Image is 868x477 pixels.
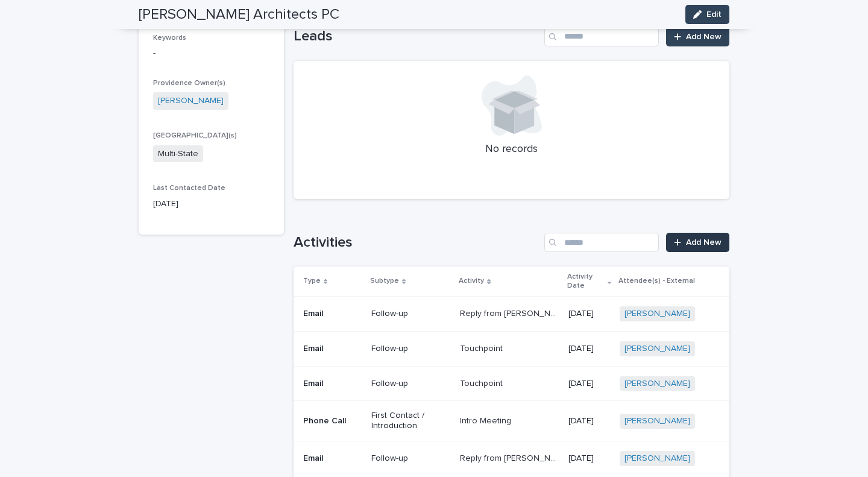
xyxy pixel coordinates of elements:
[153,80,225,87] span: Providence Owner(s)
[624,344,690,354] a: [PERSON_NAME]
[460,451,561,464] p: Reply from Tom - setting up virtual meeting.
[303,416,362,426] p: Phone Call
[303,274,321,288] p: Type
[153,34,186,42] span: Keywords
[294,441,729,476] tr: EmailFollow-upReply from [PERSON_NAME] - setting up virtual meeting.Reply from [PERSON_NAME] - se...
[294,234,539,251] h1: Activities
[371,309,451,319] p: Follow-up
[706,10,722,19] span: Edit
[568,416,610,426] p: [DATE]
[303,453,362,464] p: Email
[624,379,690,389] a: [PERSON_NAME]
[460,376,505,389] p: Touchpoint
[371,453,451,464] p: Follow-up
[568,379,610,389] p: [DATE]
[370,274,399,288] p: Subtype
[294,28,539,45] h1: Leads
[568,453,610,464] p: [DATE]
[460,414,514,426] p: Intro Meeting
[460,306,561,319] p: Reply from [PERSON_NAME]
[624,309,690,319] a: [PERSON_NAME]
[459,274,484,288] p: Activity
[294,331,729,366] tr: EmailFollow-upTouchpointTouchpoint [DATE][PERSON_NAME]
[294,366,729,401] tr: EmailFollow-upTouchpointTouchpoint [DATE][PERSON_NAME]
[303,344,362,354] p: Email
[153,145,203,163] span: Multi-State
[567,270,604,292] p: Activity Date
[666,233,729,252] a: Add New
[153,47,269,60] p: -
[371,344,451,354] p: Follow-up
[460,341,505,354] p: Touchpoint
[686,33,722,41] span: Add New
[686,238,722,247] span: Add New
[139,6,339,24] h2: [PERSON_NAME] Architects PC
[666,27,729,46] a: Add New
[618,274,695,288] p: Attendee(s) - External
[294,296,729,331] tr: EmailFollow-upReply from [PERSON_NAME]Reply from [PERSON_NAME] [DATE][PERSON_NAME]
[568,309,610,319] p: [DATE]
[153,132,237,139] span: [GEOGRAPHIC_DATA](s)
[303,379,362,389] p: Email
[624,416,690,426] a: [PERSON_NAME]
[544,27,659,46] input: Search
[624,453,690,464] a: [PERSON_NAME]
[158,95,224,107] a: [PERSON_NAME]
[153,185,225,192] span: Last Contacted Date
[294,401,729,441] tr: Phone CallFirst Contact / IntroductionIntro MeetingIntro Meeting [DATE][PERSON_NAME]
[371,379,451,389] p: Follow-up
[303,309,362,319] p: Email
[153,198,269,210] p: [DATE]
[568,344,610,354] p: [DATE]
[685,5,729,24] button: Edit
[308,143,715,156] p: No records
[544,233,659,252] input: Search
[371,411,451,431] p: First Contact / Introduction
